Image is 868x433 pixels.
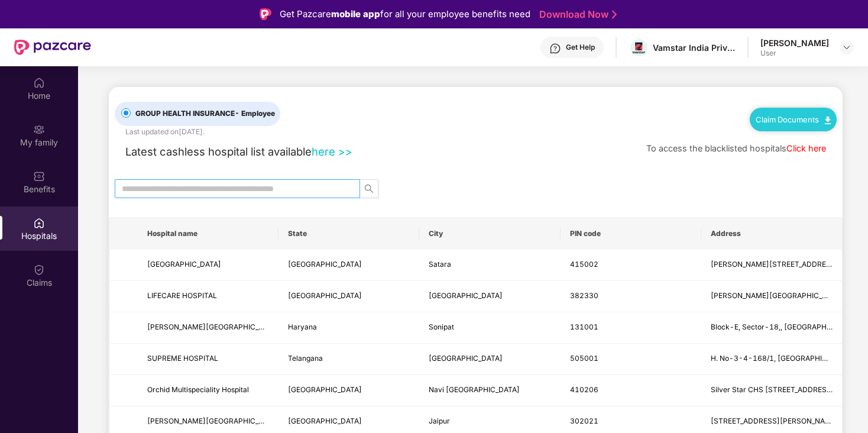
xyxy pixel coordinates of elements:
[138,281,278,312] td: LIFECARE HOSPITAL
[288,322,317,331] span: Haryana
[280,7,530,21] div: Get Pazcare for all your employee benefits need
[701,312,842,344] td: Block-E, Sector-18,, Omaxe City
[630,41,647,54] img: Vamstar_vertical.png
[429,385,520,394] span: Navi [GEOGRAPHIC_DATA]
[549,43,561,54] img: svg+xml;base64,PHN2ZyBpZD0iSGVscC0zMngzMiIgeG1sbnM9Imh0dHA6Ly93d3cudzMub3JnLzIwMDAvc3ZnIiB3aWR0aD...
[125,145,312,158] span: Latest cashless hospital list available
[711,260,838,269] span: [PERSON_NAME][STREET_ADDRESS]
[570,260,598,269] span: 415002
[570,291,598,300] span: 382330
[419,375,560,406] td: Navi Mumbai
[756,115,831,124] a: Claim Documents
[429,354,503,363] span: [GEOGRAPHIC_DATA]
[786,143,826,153] a: Click here
[147,291,217,300] span: LIFECARE HOSPITAL
[147,260,221,269] span: [GEOGRAPHIC_DATA]
[539,8,613,21] a: Download Now
[312,145,352,158] a: here >>
[278,250,419,281] td: Maharashtra
[147,322,280,331] span: [PERSON_NAME][GEOGRAPHIC_DATA]
[33,217,45,229] img: svg+xml;base64,PHN2ZyBpZD0iSG9zcGl0YWxzIiB4bWxucz0iaHR0cDovL3d3dy53My5vcmcvMjAwMC9zdmciIHdpZHRoPS...
[701,218,842,250] th: Address
[288,260,362,269] span: [GEOGRAPHIC_DATA]
[33,264,45,276] img: svg+xml;base64,PHN2ZyBpZD0iQ2xhaW0iIHhtbG5zPSJodHRwOi8vd3d3LnczLm9yZy8yMDAwL3N2ZyIgd2lkdGg9IjIwIi...
[429,260,451,269] span: Satara
[701,250,842,281] td: Surve No 21, Satara Koregaon Road
[825,117,831,124] img: svg+xml;base64,PHN2ZyB4bWxucz0iaHR0cDovL3d3dy53My5vcmcvMjAwMC9zdmciIHdpZHRoPSIxMC40IiBoZWlnaHQ9Ij...
[566,43,595,52] div: Get Help
[419,312,560,344] td: Sonipat
[278,375,419,406] td: Maharashtra
[429,322,454,331] span: Sonipat
[646,143,786,153] span: To access the blacklisted hospitals
[359,179,378,198] button: search
[419,250,560,281] td: Satara
[570,416,598,425] span: 302021
[278,312,419,344] td: Haryana
[14,40,91,55] img: New Pazcare Logo
[147,229,269,238] span: Hospital name
[760,37,829,49] div: [PERSON_NAME]
[711,229,833,238] span: Address
[147,416,280,425] span: [PERSON_NAME][GEOGRAPHIC_DATA]
[570,322,598,331] span: 131001
[131,108,280,119] span: GROUP HEALTH INSURANCE
[288,291,362,300] span: [GEOGRAPHIC_DATA]
[842,43,851,52] img: svg+xml;base64,PHN2ZyBpZD0iRHJvcGRvd24tMzJ4MzIiIHhtbG5zPSJodHRwOi8vd3d3LnczLm9yZy8yMDAwL3N2ZyIgd2...
[33,77,45,89] img: svg+xml;base64,PHN2ZyBpZD0iSG9tZSIgeG1sbnM9Imh0dHA6Ly93d3cudzMub3JnLzIwMDAvc3ZnIiB3aWR0aD0iMjAiIG...
[561,218,701,250] th: PIN code
[147,385,249,394] span: Orchid Multispeciality Hospital
[711,416,838,425] span: [STREET_ADDRESS][PERSON_NAME]
[711,322,858,331] span: Block-E, Sector-18,, [GEOGRAPHIC_DATA]
[288,354,323,363] span: Telangana
[138,218,278,250] th: Hospital name
[278,218,419,250] th: State
[138,344,278,375] td: SUPREME HOSPITAL
[125,126,205,137] div: Last updated on [DATE] .
[701,281,842,312] td: ASHIRWAD AVENUE 1 ST FLOOR, HARIDARSHAN CROSS ROAD New Naroda
[260,8,271,20] img: Logo
[33,170,45,182] img: svg+xml;base64,PHN2ZyBpZD0iQmVuZWZpdHMiIHhtbG5zPSJodHRwOi8vd3d3LnczLm9yZy8yMDAwL3N2ZyIgd2lkdGg9Ij...
[419,218,560,250] th: City
[419,281,560,312] td: Ahmedabad
[419,344,560,375] td: Karimnagar
[429,291,503,300] span: [GEOGRAPHIC_DATA]
[288,385,362,394] span: [GEOGRAPHIC_DATA]
[711,385,834,394] span: Silver Star CHS [STREET_ADDRESS]
[760,49,829,58] div: User
[612,8,617,21] img: Stroke
[360,184,378,193] span: search
[288,416,362,425] span: [GEOGRAPHIC_DATA]
[147,354,218,363] span: SUPREME HOSPITAL
[653,42,736,53] div: Vamstar India Private Limited
[278,281,419,312] td: Gujarat
[701,344,842,375] td: H. No-3-4-168/1, Sai Nagar , Near Raja Theatre
[570,385,598,394] span: 410206
[138,250,278,281] td: MORAYA HOSPITAL & RESEARCH CENTRE
[278,344,419,375] td: Telangana
[138,375,278,406] td: Orchid Multispeciality Hospital
[33,124,45,135] img: svg+xml;base64,PHN2ZyB3aWR0aD0iMjAiIGhlaWdodD0iMjAiIHZpZXdCb3g9IjAgMCAyMCAyMCIgZmlsbD0ibm9uZSIgeG...
[235,109,275,118] span: - Employee
[701,375,842,406] td: Silver Star CHS 1st Floor, B-wing Shop No 3 4 5, Plot No 50 63 64 65 Sector 18
[331,8,380,20] strong: mobile app
[138,312,278,344] td: BHAGWAN DAS HOSPITAL
[429,416,450,425] span: Jaipur
[570,354,598,363] span: 505001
